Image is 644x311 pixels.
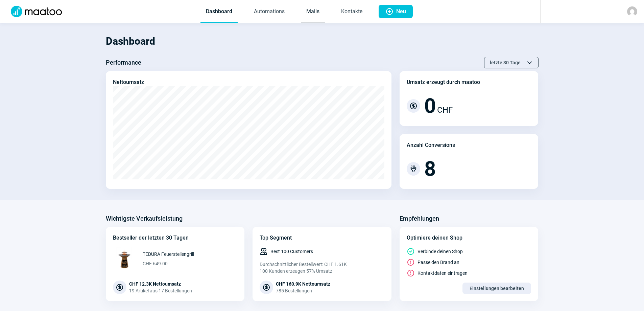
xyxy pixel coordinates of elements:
[418,248,463,255] span: Verbinde deinen Shop
[129,287,192,294] div: 19 Artikel aus 17 Bestellungen
[396,5,406,18] span: Neu
[260,261,384,274] div: Durchschnittlicher Bestellwert: CHF 1.61K 100 Kunden erzeugen 57% Umsatz
[260,234,384,242] div: Top Segment
[106,30,539,53] h1: Dashboard
[379,5,413,18] button: Neu
[276,281,330,287] div: CHF 160.9K Nettoumsatz
[129,281,192,287] div: CHF 12.3K Nettoumsatz
[424,159,436,179] span: 8
[418,270,468,276] span: Kontaktdaten eintragen
[106,213,183,224] h3: Wichtigste Verkaufsleistung
[407,234,531,242] div: Optimiere deinen Shop
[301,1,325,23] a: Mails
[407,141,455,149] div: Anzahl Conversions
[407,78,480,86] div: Umsatz erzeugt durch maatoo
[400,213,439,224] h3: Empfehlungen
[113,78,144,86] div: Nettoumsatz
[248,1,290,23] a: Automations
[470,283,524,294] span: Einstellungen bearbeiten
[424,96,436,116] span: 0
[143,251,194,258] span: TEDURA Feuerstellengrill
[113,234,238,242] div: Bestseller der letzten 30 Tagen
[627,6,637,17] img: avatar
[462,283,531,294] button: Einstellungen bearbeiten
[7,6,66,17] img: Logo
[106,57,141,68] h3: Performance
[143,260,194,267] span: CHF 649.00
[437,104,453,116] span: CHF
[113,247,136,270] img: 68x68
[336,1,368,23] a: Kontakte
[418,259,459,266] span: Passe den Brand an
[270,248,313,255] span: Best 100 Customers
[200,1,238,23] a: Dashboard
[490,57,521,68] span: letzte 30 Tage
[276,287,330,294] div: 785 Bestellungen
